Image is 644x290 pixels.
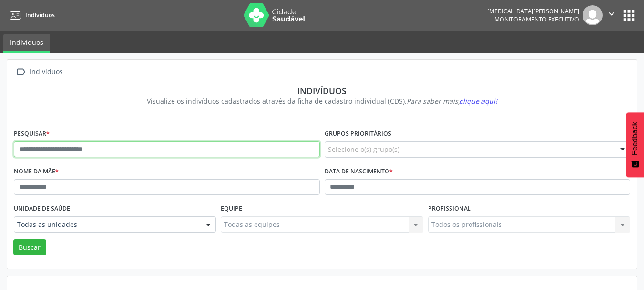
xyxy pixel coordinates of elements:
[494,15,579,23] span: Monitoramento Executivo
[25,11,55,19] span: Indivíduos
[606,9,617,19] i: 
[621,7,637,24] button: apps
[14,65,64,79] a:  Indivíduos
[13,239,46,256] button: Buscar
[7,7,55,23] a: Indivíduos
[460,97,497,106] span: clique aqui!
[428,202,471,216] label: Profissional
[14,65,28,79] i: 
[603,5,621,25] button: 
[3,34,50,53] a: Indivíduos
[631,122,639,155] span: Feedback
[407,97,497,106] i: Para saber mais,
[14,164,59,179] label: Nome da mãe
[221,202,242,216] label: Equipe
[487,7,579,15] div: [MEDICAL_DATA][PERSON_NAME]
[325,164,393,179] label: Data de nascimento
[14,127,50,141] label: Pesquisar
[20,96,624,106] div: Visualize os indivíduos cadastrados através da ficha de cadastro individual (CDS).
[20,86,624,96] div: Indivíduos
[14,202,70,216] label: Unidade de saúde
[328,144,399,154] span: Selecione o(s) grupo(s)
[325,127,391,141] label: Grupos prioritários
[583,5,603,25] img: img
[17,220,196,229] span: Todas as unidades
[626,112,644,177] button: Feedback - Mostrar pesquisa
[28,65,64,79] div: Indivíduos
